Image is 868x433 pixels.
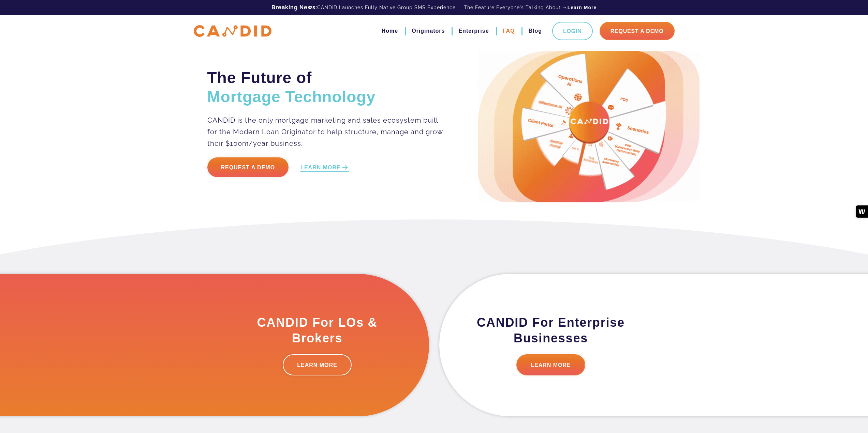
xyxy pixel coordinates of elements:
h3: CANDID For LOs & Brokers [240,315,395,346]
a: Request A Demo [600,22,675,40]
a: LEARN MORE [283,354,352,375]
h2: The Future of [207,68,444,106]
img: Candid Hero Image [478,51,700,202]
img: CANDID APP [194,25,271,37]
a: Enterprise [458,25,489,37]
h3: CANDID For Enterprise Businesses [473,315,629,346]
p: CANDID is the only mortgage marketing and sales ecosystem built for the Modern Loan Originator to... [207,114,444,149]
a: Login [552,22,593,40]
a: Request a Demo [207,157,289,177]
span: Mortgage Technology [207,88,376,106]
a: Blog [528,25,542,37]
a: Home [382,25,398,37]
a: Learn More [568,4,597,11]
a: Originators [412,25,445,37]
a: FAQ [503,25,515,37]
a: LEARN MORE [300,164,349,172]
b: Breaking News: [271,4,317,11]
a: LEARN MORE [516,354,585,375]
